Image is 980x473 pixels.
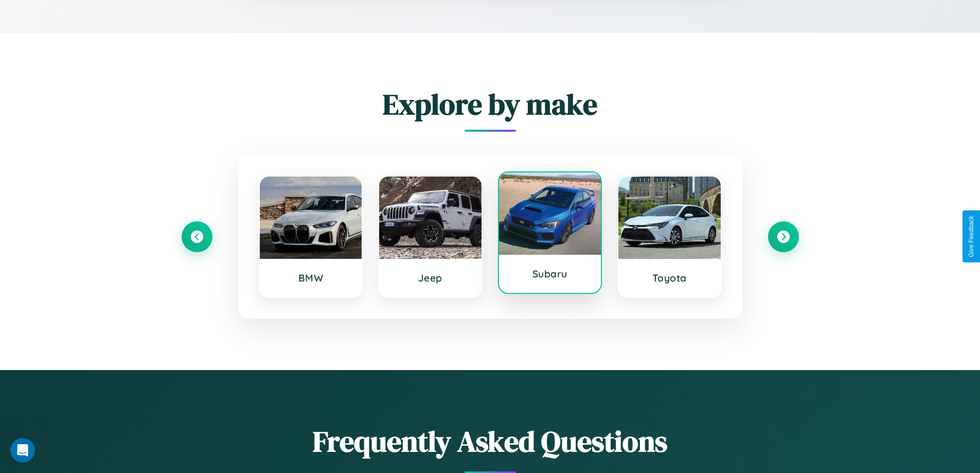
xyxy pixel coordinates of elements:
h3: BMW [270,272,352,284]
div: Give Feedback [968,216,975,257]
iframe: Intercom live chat [10,438,35,463]
h3: Subaru [509,268,591,280]
h3: Jeep [389,272,471,284]
h3: Toyota [629,272,710,284]
h2: Frequently Asked Questions [182,422,799,461]
h2: Explore by make [182,84,799,124]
